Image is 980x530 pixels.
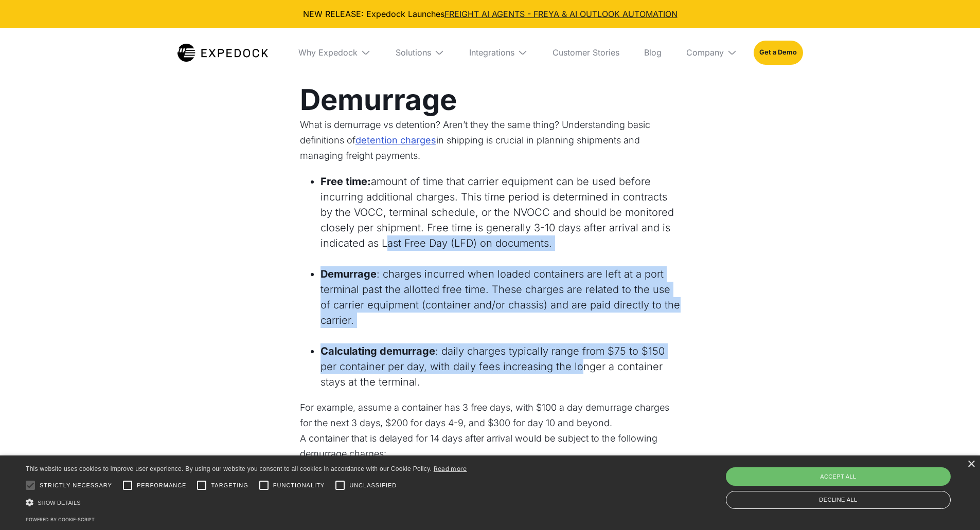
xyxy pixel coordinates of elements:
li: : charges incurred when loaded containers are left at a port terminal past the allotted free time... [320,266,681,328]
div: Why Expedock [298,47,358,58]
div: Why Expedock [290,28,379,77]
span: This website uses cookies to improve user experience. By using our website you consent to all coo... [26,465,432,472]
span: Show details [38,500,81,506]
iframe: Chat Widget [809,419,980,530]
div: Solutions [387,28,453,77]
a: detention charges [355,133,436,148]
p: A container that is delayed for 14 days after arrival would be subject to the following demurrage... [300,431,681,462]
a: Blog [636,28,670,77]
span: Targeting [211,481,248,490]
span: Strictly necessary [40,481,112,490]
strong: Demurrage [320,268,377,280]
a: Read more [434,465,467,472]
p: For example, assume a container has 3 free days, with $100 a day demurrage charges for the next 3... [300,400,681,431]
a: Get a Demo [754,41,803,64]
div: Decline all [726,491,951,509]
span: Performance [137,481,187,490]
strong: Free time: [320,175,371,188]
li: amount of time that carrier equipment can be used before incurring additional charges. This time ... [320,174,681,251]
strong: Calculating demurrage [320,345,435,357]
a: Customer Stories [544,28,628,77]
span: Unclassified [349,481,397,490]
a: Powered by cookie-script [26,517,95,522]
div: Integrations [469,47,514,58]
div: Solutions [396,47,431,58]
a: FREIGHT AI AGENTS - FREYA & AI OUTLOOK AUTOMATION [444,9,678,19]
span: Functionality [273,481,325,490]
div: Accept all [726,467,951,486]
div: Integrations [461,28,536,77]
p: What is demurrage vs detention? Aren’t they the same thing? Understanding basic definitions of in... [300,117,681,163]
div: Company [686,47,724,58]
li: : daily charges typically range from $75 to $150 per container per day, with daily fees increasin... [320,343,681,390]
div: Show details [26,497,467,508]
strong: Definitions of Detention & Demurrage [300,48,657,117]
div: NEW RELEASE: Expedock Launches [8,8,972,20]
div: Company [678,28,745,77]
